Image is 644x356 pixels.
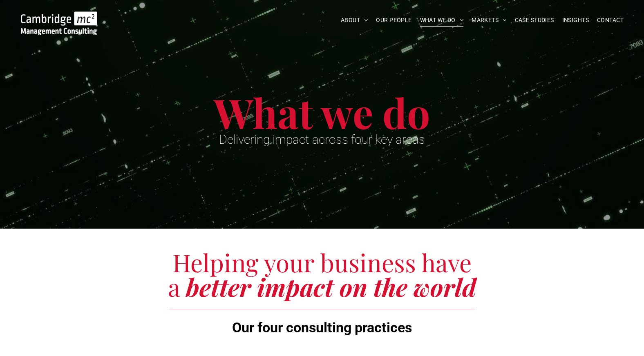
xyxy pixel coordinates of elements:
[372,14,416,27] a: OUR PEOPLE
[186,270,476,303] span: better impact on the world
[337,14,372,27] a: ABOUT
[416,14,468,27] a: WHAT WE DO
[21,11,97,35] img: Go to Homepage
[467,14,510,27] a: MARKETS
[214,85,430,139] span: What we do
[232,319,412,336] span: Our four consulting practices
[219,132,425,147] span: Delivering impact across four key areas
[168,246,472,303] span: Helping your business have a
[593,14,628,27] a: CONTACT
[21,13,97,21] a: Your Business Transformed | Cambridge Management Consulting
[511,14,558,27] a: CASE STUDIES
[558,14,593,27] a: INSIGHTS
